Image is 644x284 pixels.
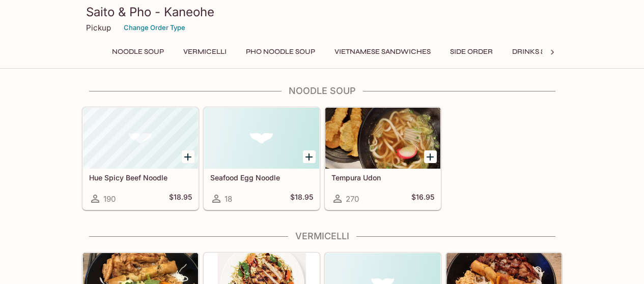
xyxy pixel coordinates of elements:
button: Add Seafood Egg Noodle [303,150,316,163]
a: Seafood Egg Noodle18$18.95 [204,107,320,210]
h5: Hue Spicy Beef Noodle [89,173,192,182]
p: Pickup [86,23,111,33]
a: Tempura Udon270$16.95 [325,107,441,210]
button: Vietnamese Sandwiches [329,45,436,59]
button: Vermicelli [178,45,232,59]
button: Noodle Soup [106,45,170,59]
div: Hue Spicy Beef Noodle [83,108,198,169]
span: 270 [346,194,359,204]
h5: Tempura Udon [331,173,434,182]
button: Side Order [444,45,498,59]
button: Change Order Type [119,20,190,36]
button: Add Hue Spicy Beef Noodle [182,150,194,163]
h4: Noodle Soup [82,85,563,97]
h5: $18.95 [169,193,192,205]
div: Seafood Egg Noodle [204,108,319,169]
span: 18 [225,194,232,204]
div: Tempura Udon [325,108,440,169]
h3: Saito & Pho - Kaneohe [86,4,558,20]
button: Add Tempura Udon [424,150,437,163]
button: Drinks & Desserts [507,45,588,59]
h5: $16.95 [411,193,434,205]
a: Hue Spicy Beef Noodle190$18.95 [82,107,199,210]
button: Pho Noodle Soup [240,45,321,59]
h5: Seafood Egg Noodle [210,173,313,182]
span: 190 [103,194,116,204]
h5: $18.95 [290,193,313,205]
h4: Vermicelli [82,231,563,242]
